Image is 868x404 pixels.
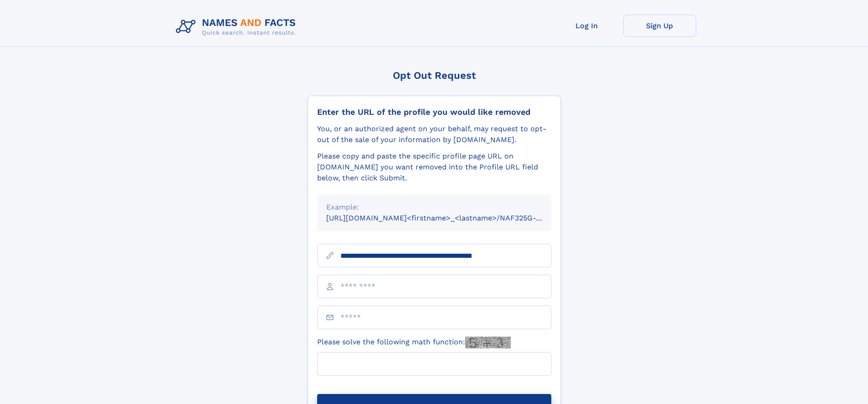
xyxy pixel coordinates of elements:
small: [URL][DOMAIN_NAME]<firstname>_<lastname>/NAF325G-xxxxxxxx [326,214,569,222]
div: You, or an authorized agent on your behalf, may request to opt-out of the sale of your informatio... [317,123,551,145]
label: Please solve the following math function: [317,337,511,348]
a: Log In [550,15,623,37]
div: Example: [326,202,542,213]
a: Sign Up [623,15,696,37]
img: Logo Names and Facts [172,15,303,39]
div: Enter the URL of the profile you would like removed [317,107,551,117]
div: Opt Out Request [308,70,561,81]
div: Please copy and paste the specific profile page URL on [DOMAIN_NAME] you want removed into the Pr... [317,151,551,184]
